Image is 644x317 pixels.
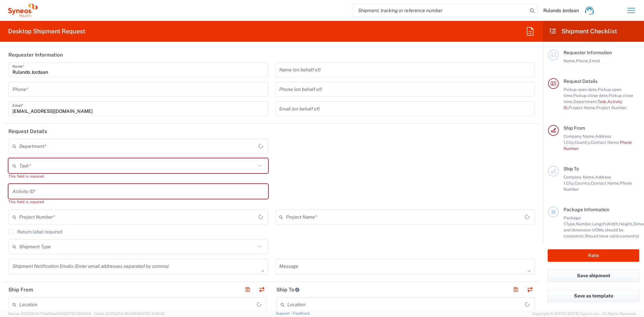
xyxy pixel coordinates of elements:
[277,286,300,293] h2: Ship To
[585,233,639,239] span: Should have valid content(s)
[8,173,268,179] div: This field is required
[566,221,576,226] span: Type,
[563,58,576,63] span: Name,
[607,221,619,226] span: Width,
[591,181,620,186] span: Contact Name,
[8,27,85,35] h2: Desktop Shipment Request
[8,312,91,316] span: Server: 2025.20.0-710e05ee653
[276,311,293,315] a: Support
[563,125,585,131] span: Ship From
[138,312,165,316] span: [DATE] 10:16:38
[353,4,527,17] input: Shipment, tracking or reference number
[532,311,636,317] span: Copyright © [DATE]-[DATE] Agistix Inc., All Rights Reserved
[575,140,591,145] span: Country,
[573,99,598,104] span: Department,
[592,221,607,226] span: Length,
[598,99,607,104] span: Task,
[563,166,579,171] span: Ship To
[548,270,639,282] button: Save shipment
[543,7,579,13] span: Rulando Jordaan
[619,221,633,226] span: Height,
[293,311,310,315] a: Feedback
[566,140,575,145] span: City,
[563,50,612,55] span: Requester Information
[94,312,165,316] span: Client: 2025.20.0-8b113f4
[576,58,589,63] span: Phone,
[563,134,595,139] span: Company Name,
[596,105,627,110] span: Project Number
[576,221,592,226] span: Number,
[591,140,620,145] span: Contact Name,
[64,312,91,316] span: [DATE] 09:51:04
[589,58,600,63] span: Email
[569,105,596,110] span: Project Name,
[549,27,617,35] h2: Shipment Checklist
[8,286,33,293] h2: Ship From
[563,207,609,212] span: Package Information
[8,128,47,135] h2: Request Details
[563,78,598,84] span: Request Details
[563,215,581,226] span: Package 1:
[548,249,639,262] button: Rate
[575,181,591,186] span: Country,
[566,181,575,186] span: City,
[8,229,62,234] label: Return label required
[573,93,609,98] span: Pickup close date,
[8,199,268,205] div: This field is required
[8,52,63,58] h2: Requester Information
[563,175,595,180] span: Company Name,
[548,290,639,302] button: Save as template
[563,87,598,92] span: Pickup open date,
